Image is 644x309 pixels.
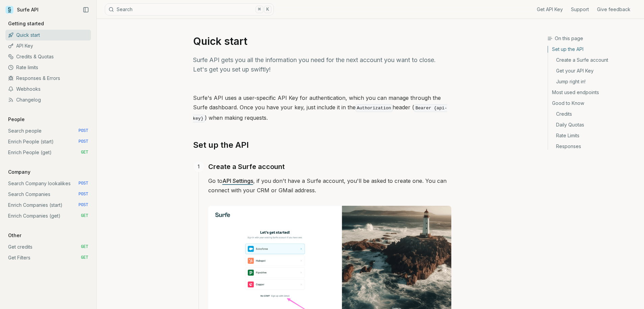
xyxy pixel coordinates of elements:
[571,6,589,13] a: Support
[78,192,88,197] span: POST
[548,109,639,119] a: Credits
[548,141,639,150] a: Responses
[5,178,91,189] a: Search Company lookalikes POST
[5,169,33,175] p: Company
[222,177,253,184] a: API Settings
[208,161,285,172] a: Create a Surfe account
[81,150,88,155] span: GET
[5,147,91,158] a: Enrich People (get) GET
[5,189,91,200] a: Search Companies POST
[5,200,91,210] a: Enrich Companies (start) POST
[548,76,639,87] a: Jump right in!
[193,140,249,150] a: Set up the API
[537,6,563,13] a: Get API Key
[208,176,451,195] p: Go to , if you don't have a Surfe account, you'll be asked to create one. You can connect with yo...
[81,255,88,260] span: GET
[5,40,91,51] a: API Key
[548,130,639,141] a: Rate Limits
[5,136,91,147] a: Enrich People (start) POST
[5,210,91,221] a: Enrich Companies (get) GET
[81,244,88,250] span: GET
[5,51,91,62] a: Credits & Quotas
[5,5,39,15] a: Surfe API
[78,181,88,186] span: POST
[193,35,451,47] h1: Quick start
[78,202,88,208] span: POST
[548,65,639,76] a: Get your API Key
[5,84,91,94] a: Webhooks
[547,35,639,42] h3: On this page
[5,94,91,105] a: Changelog
[5,73,91,84] a: Responses & Errors
[5,20,47,27] p: Getting started
[548,87,639,98] a: Most used endpoints
[356,104,392,112] code: Authorization
[5,116,27,123] p: People
[548,46,639,55] a: Set up the API
[5,62,91,73] a: Rate limits
[5,30,91,40] a: Quick start
[5,125,91,136] a: Search people POST
[548,55,639,65] a: Create a Surfe account
[5,252,91,263] a: Get Filters GET
[193,55,451,74] p: Surfe API gets you all the information you need for the next account you want to close. Let's get...
[548,98,639,109] a: Good to Know
[78,128,88,134] span: POST
[81,213,88,219] span: GET
[256,6,263,13] kbd: ⌘
[264,6,271,13] kbd: K
[548,119,639,130] a: Daily Quotas
[78,139,88,144] span: POST
[193,93,451,123] p: Surfe's API uses a user-specific API Key for authentication, which you can manage through the Sur...
[597,6,630,13] a: Give feedback
[5,242,91,252] a: Get credits GET
[81,5,91,15] button: Collapse Sidebar
[105,3,274,16] button: Search⌘K
[5,232,24,239] p: Other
